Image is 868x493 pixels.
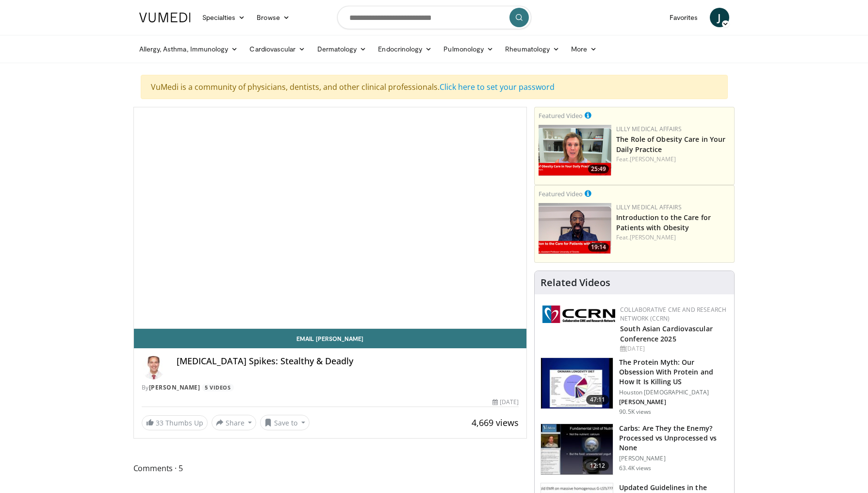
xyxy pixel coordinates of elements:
a: 33 Thumbs Up [142,415,208,430]
a: Collaborative CME and Research Network (CCRN) [620,306,726,323]
img: a04ee3ba-8487-4636-b0fb-5e8d268f3737.png.150x105_q85_autocrop_double_scale_upscale_version-0.2.png [542,306,615,323]
span: 47:11 [586,395,609,405]
span: 4,669 views [472,417,519,428]
a: Browse [251,8,295,27]
a: More [565,39,603,59]
p: 90.5K views [619,408,651,416]
p: [PERSON_NAME] [619,398,728,406]
p: 63.4K views [619,464,651,472]
a: 25:49 [539,125,611,176]
button: Share [212,415,257,430]
img: Avatar [142,356,165,379]
div: VuMedi is a community of physicians, dentists, and other clinical professionals. [141,75,728,99]
a: Favorites [664,8,704,27]
h3: The Protein Myth: Our Obsession With Protein and How It Is Killing US [619,357,728,387]
a: South Asian Cardiovascular Conference 2025 [620,324,713,343]
a: [PERSON_NAME] [630,233,676,241]
a: [PERSON_NAME] [630,155,676,163]
input: Search topics, interventions [337,6,531,29]
small: Featured Video [539,189,583,198]
img: c2d3ec31-7efe-4a13-b25b-7030c7e1d5d4.150x105_q85_crop-smart_upscale.jpg [541,424,613,475]
span: 12:12 [586,461,609,471]
a: 12:12 Carbs: Are They the Enemy? Processed vs Unprocessed vs None [PERSON_NAME] 63.4K views [540,424,728,475]
p: Houston [DEMOGRAPHIC_DATA] [619,389,728,396]
img: e1208b6b-349f-4914-9dd7-f97803bdbf1d.png.150x105_q85_crop-smart_upscale.png [539,125,611,176]
a: Specialties [197,8,251,27]
h4: [MEDICAL_DATA] Spikes: Stealthy & Deadly [177,356,519,367]
div: [DATE] [492,398,519,407]
div: Feat. [616,233,730,242]
img: b7b8b05e-5021-418b-a89a-60a270e7cf82.150x105_q85_crop-smart_upscale.jpg [541,358,613,408]
a: Allergy, Asthma, Immunology [133,39,244,59]
a: J [710,8,729,27]
a: Endocrinology [372,39,438,59]
img: VuMedi Logo [139,13,191,22]
a: Lilly Medical Affairs [616,125,682,133]
a: Pulmonology [438,39,499,59]
a: [PERSON_NAME] [149,383,200,391]
span: Comments 5 [133,462,527,475]
a: Rheumatology [499,39,565,59]
small: Featured Video [539,111,583,120]
span: 33 [156,418,164,427]
h3: Carbs: Are They the Enemy? Processed vs Unprocessed vs None [619,424,728,453]
p: [PERSON_NAME] [619,455,728,462]
a: Email [PERSON_NAME] [134,329,527,348]
a: Lilly Medical Affairs [616,203,682,211]
div: Feat. [616,155,730,164]
a: 47:11 The Protein Myth: Our Obsession With Protein and How It Is Killing US Houston [DEMOGRAPHIC_... [540,357,728,416]
img: acc2e291-ced4-4dd5-b17b-d06994da28f3.png.150x105_q85_crop-smart_upscale.png [539,203,611,254]
a: Cardiovascular [244,39,311,59]
a: The Role of Obesity Care in Your Daily Practice [616,135,725,154]
span: 25:49 [588,165,609,173]
a: Introduction to the Care for Patients with Obesity [616,213,711,232]
a: Click here to set your password [440,82,555,92]
div: By [142,383,519,392]
a: 19:14 [539,203,611,254]
div: [DATE] [620,344,726,353]
a: 5 Videos [202,384,234,392]
h4: Related Videos [540,277,610,289]
a: Dermatology [311,39,373,59]
button: Save to [260,415,310,430]
span: 19:14 [588,243,609,252]
video-js: Video Player [134,107,527,329]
